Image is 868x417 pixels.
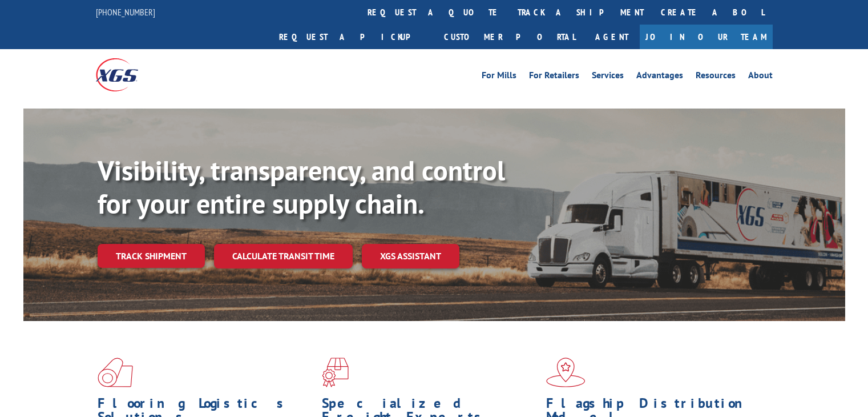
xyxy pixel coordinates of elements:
[98,358,133,387] img: xgs-icon-total-supply-chain-intelligence-red
[584,25,640,49] a: Agent
[271,25,435,49] a: Request a pickup
[98,244,205,268] a: Track shipment
[640,25,773,49] a: Join Our Team
[696,71,736,83] a: Resources
[592,71,624,83] a: Services
[636,71,683,83] a: Advantages
[214,244,353,268] a: Calculate transit time
[96,6,155,18] a: [PHONE_NUMBER]
[748,71,773,83] a: About
[546,358,586,387] img: xgs-icon-flagship-distribution-model-red
[98,153,505,221] b: Visibility, transparency, and control for your entire supply chain.
[322,358,349,387] img: xgs-icon-focused-on-flooring-red
[435,25,584,49] a: Customer Portal
[482,71,516,83] a: For Mills
[529,71,579,83] a: For Retailers
[362,244,459,268] a: XGS ASSISTANT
